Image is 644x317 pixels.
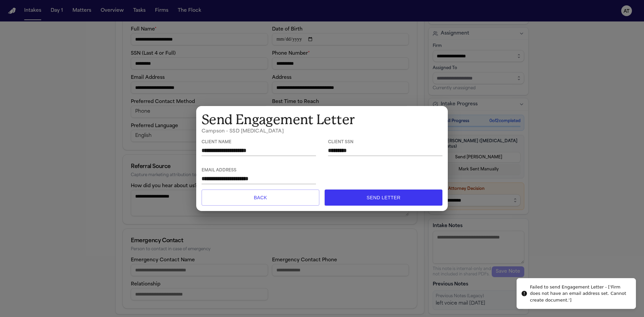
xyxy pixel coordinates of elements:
[202,140,316,145] span: Client Name
[325,190,442,206] button: Send Letter
[202,111,442,128] h1: Send Engagement Letter
[328,140,442,145] span: Client Ssn
[202,190,319,206] button: Back
[202,128,442,135] h6: Campson - SSD [MEDICAL_DATA]
[530,284,630,304] div: Failed to send Engagement Letter - ['Firm does not have an email address set. Cannot create docum...
[202,168,316,173] span: Email Address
